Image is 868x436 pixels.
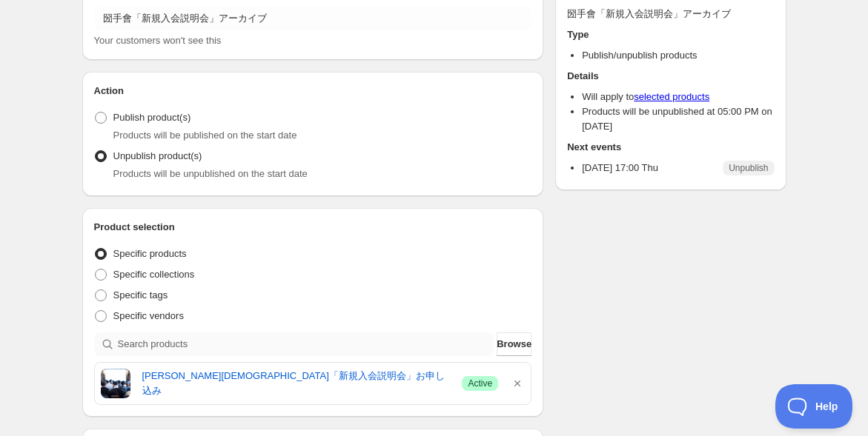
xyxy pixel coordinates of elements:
[113,130,297,141] span: Products will be published on the start date
[113,310,184,321] span: Specific vendors
[94,35,222,46] span: Your customers won't see this
[729,162,768,174] span: Unpublish
[468,378,492,389] span: Active
[497,332,531,356] button: Browse
[113,150,202,161] span: Unpublish product(s)
[113,269,195,280] span: Specific collections
[94,220,532,235] h2: Product selection
[497,337,531,352] span: Browse
[567,140,774,155] h2: Next events
[582,48,774,63] li: Publish/unpublish products
[775,384,853,429] iframe: Toggle Customer Support
[567,7,774,21] p: 圀手會「新規入会説明会」アーカイブ
[582,104,774,134] li: Products will be unpublished at 05:00 PM on [DATE]
[94,84,532,98] h2: Action
[113,112,191,123] span: Publish product(s)
[113,168,308,179] span: Products will be unpublished on the start date
[113,248,187,259] span: Specific products
[567,69,774,84] h2: Details
[118,332,494,356] input: Search products
[113,289,168,301] span: Specific tags
[634,91,709,102] a: selected products
[142,369,451,398] a: [PERSON_NAME][DEMOGRAPHIC_DATA]「新規入会説明会」お申し込み
[567,27,774,42] h2: Type
[582,161,658,175] p: [DATE] 17:00 Thu
[582,90,774,104] li: Will apply to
